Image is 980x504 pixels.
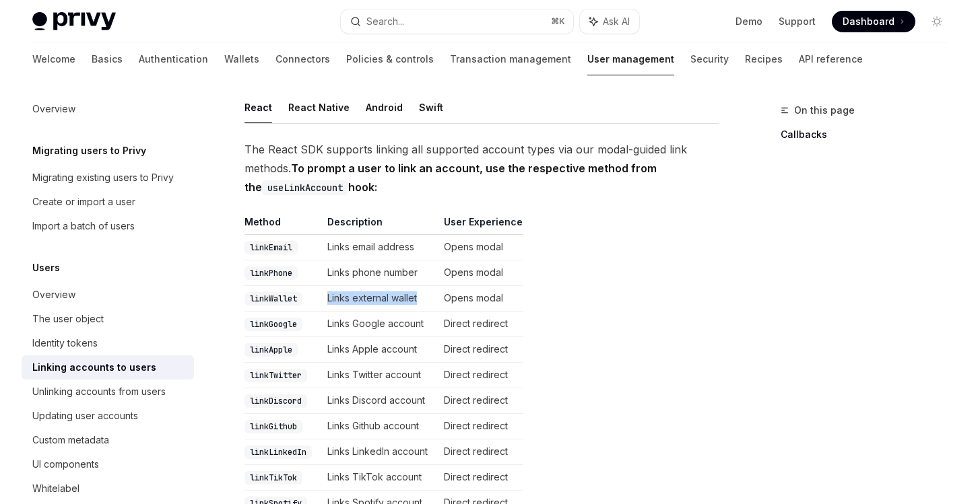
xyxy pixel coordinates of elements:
a: Wallets [224,43,259,75]
span: The React SDK supports linking all supported account types via our modal-guided link methods. [244,140,719,196]
button: React [244,92,272,123]
td: Links email address [322,235,438,260]
a: Overview [22,283,194,307]
div: Unlinking accounts from users [32,384,166,400]
td: Links Google account [322,312,438,337]
div: Import a batch of users [32,218,135,234]
a: Transaction management [450,43,571,75]
code: linkTikTok [244,471,302,484]
a: Connectors [275,43,330,75]
a: Welcome [32,43,75,75]
td: Direct redirect [438,312,523,337]
a: UI components [22,452,194,476]
td: Links Twitter account [322,363,438,388]
a: Updating user accounts [22,404,194,428]
a: API reference [799,43,863,75]
code: linkDiscord [244,394,307,408]
button: Swift [419,92,443,123]
div: Linking accounts to users [32,359,156,375]
button: Ask AI [580,9,639,34]
a: Identity tokens [22,331,194,355]
code: linkPhone [244,266,298,280]
td: Opens modal [438,260,523,286]
strong: To prompt a user to link an account, use the respective method from the hook: [244,161,657,194]
a: User management [587,43,674,75]
td: Links Discord account [322,388,438,414]
th: Description [322,215,438,235]
h5: Migrating users to Privy [32,143,146,159]
code: linkLinkedIn [244,445,312,459]
a: Security [690,43,729,75]
td: Opens modal [438,286,523,312]
a: Demo [736,15,762,28]
a: Custom metadata [22,428,194,452]
span: On this page [794,102,855,118]
button: Android [366,92,403,123]
td: Opens modal [438,235,523,260]
td: Direct redirect [438,363,523,388]
code: linkWallet [244,292,302,305]
div: UI components [32,456,99,472]
h5: Users [32,260,60,276]
a: Whitelabel [22,476,194,501]
div: Search... [366,13,404,30]
td: Direct redirect [438,388,523,414]
td: Direct redirect [438,465,523,491]
div: Whitelabel [32,480,79,497]
a: Linking accounts to users [22,355,194,380]
td: Links external wallet [322,286,438,312]
a: Import a batch of users [22,214,194,238]
a: Migrating existing users to Privy [22,166,194,190]
button: React Native [288,92,350,123]
div: Overview [32,287,75,303]
span: Ask AI [603,15,630,28]
code: linkTwitter [244,369,307,382]
td: Direct redirect [438,337,523,363]
span: ⌘ K [551,16,565,27]
a: Overview [22,97,194,121]
a: Unlinking accounts from users [22,380,194,404]
a: The user object [22,307,194,331]
button: Toggle dark mode [926,11,948,32]
td: Links LinkedIn account [322,439,438,465]
td: Direct redirect [438,439,523,465]
div: Custom metadata [32,432,109,448]
div: The user object [32,311,104,327]
code: linkGoogle [244,318,302,331]
span: Dashboard [843,15,894,28]
td: Links phone number [322,260,438,286]
div: Overview [32,101,75,117]
a: Basics [92,43,123,75]
a: Recipes [745,43,783,75]
th: User Experience [438,215,523,235]
td: Links TikTok account [322,465,438,491]
td: Direct redirect [438,414,523,439]
a: Support [779,15,816,28]
div: Migrating existing users to Privy [32,170,174,186]
button: Search...⌘K [341,9,573,34]
th: Method [244,215,322,235]
a: Policies & controls [346,43,434,75]
a: Authentication [139,43,208,75]
code: linkEmail [244,241,298,254]
code: linkGithub [244,420,302,433]
a: Dashboard [832,11,915,32]
a: Callbacks [781,124,958,145]
div: Updating user accounts [32,408,138,424]
td: Links Github account [322,414,438,439]
img: light logo [32,12,116,31]
code: useLinkAccount [262,180,348,195]
div: Create or import a user [32,194,135,210]
div: Identity tokens [32,335,98,351]
td: Links Apple account [322,337,438,363]
a: Create or import a user [22,190,194,214]
code: linkApple [244,343,298,357]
